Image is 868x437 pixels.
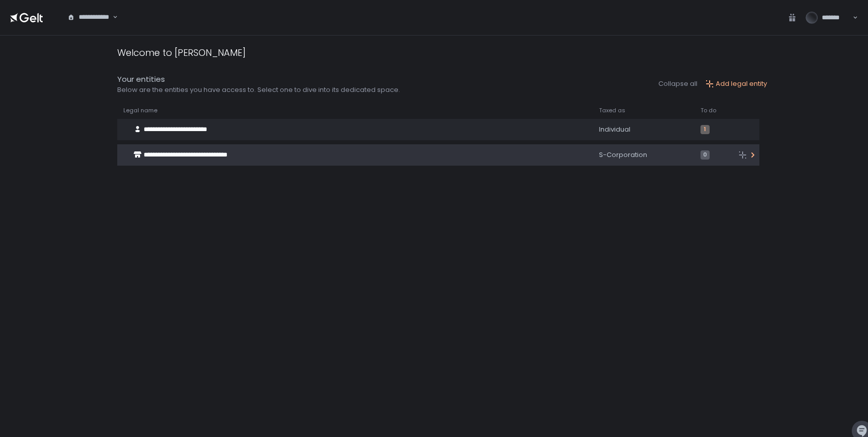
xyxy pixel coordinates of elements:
div: Your entities [117,74,400,85]
span: 0 [700,150,710,160]
div: Search for option [61,7,118,28]
span: To do [700,107,716,114]
div: Below are the entities you have access to. Select one to dive into its dedicated space. [117,85,400,95]
div: S-Corporation [599,150,688,160]
span: 1 [700,125,710,134]
div: Welcome to [PERSON_NAME] [117,46,246,59]
div: Individual [599,125,688,134]
span: Taxed as [599,107,625,114]
span: Legal name [123,107,157,114]
button: Add legal entity [706,79,767,88]
button: Collapse all [658,79,697,88]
